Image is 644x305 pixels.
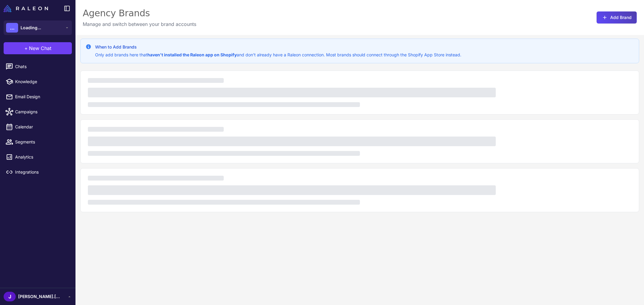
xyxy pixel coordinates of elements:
[2,121,73,133] a: Calendar
[15,154,68,160] span: Analytics
[4,5,50,12] a: Raleon Logo
[15,93,68,100] span: Email Design
[6,23,18,33] div: ...
[83,7,196,19] div: Agency Brands
[2,75,73,88] a: Knowledge
[29,45,51,52] span: New Chat
[95,44,461,50] h3: When to Add Brands
[2,166,73,178] a: Integrations
[95,52,461,58] p: Only add brands here that and don't already have a Raleon connection. Most brands should connect ...
[147,52,237,57] strong: haven't installed the Raleon app on Shopify
[83,20,196,28] p: Manage and switch between your brand accounts
[597,11,637,24] button: Add Brand
[4,5,48,12] img: Raleon Logo
[2,136,73,148] a: Segments
[15,139,68,145] span: Segments
[18,293,60,300] span: [PERSON_NAME].[PERSON_NAME]
[15,63,68,70] span: Chats
[21,24,41,31] span: Loading...
[2,105,73,118] a: Campaigns
[15,78,68,85] span: Knowledge
[24,45,28,52] span: +
[15,169,68,175] span: Integrations
[2,90,73,103] a: Email Design
[15,124,68,130] span: Calendar
[4,292,16,301] div: J
[2,60,73,73] a: Chats
[2,151,73,163] a: Analytics
[15,108,68,115] span: Campaigns
[4,42,72,54] button: +New Chat
[4,20,72,35] button: ...Loading...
